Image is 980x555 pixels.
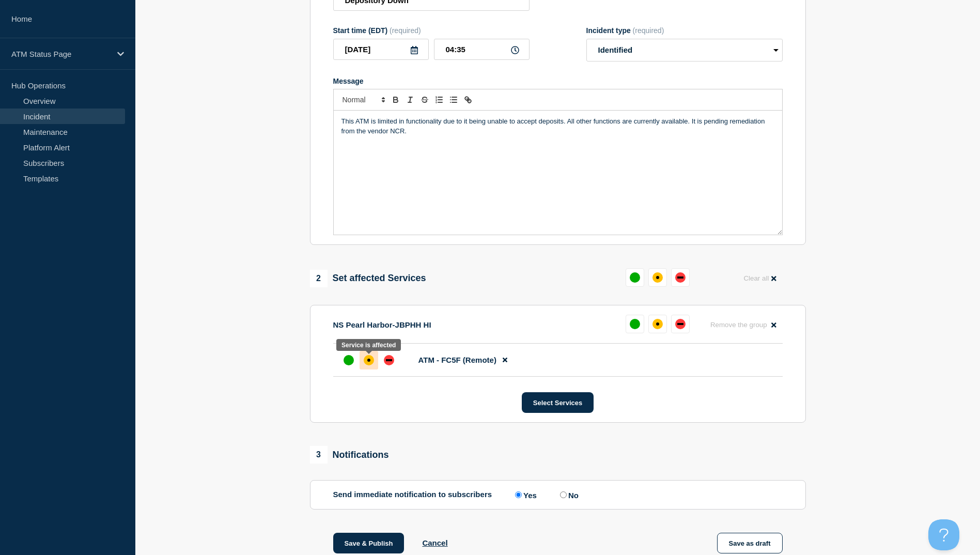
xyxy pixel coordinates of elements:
span: (required) [390,26,421,35]
div: Set affected Services [310,270,426,287]
div: Send immediate notification to subscribers [333,490,783,500]
input: YYYY-MM-DD [333,39,429,60]
p: ATM Status Page [11,50,111,58]
button: up [626,268,644,287]
button: Toggle bold text [388,94,403,106]
span: ATM - FC5F (Remote) [418,356,496,364]
div: down [675,272,686,283]
button: Toggle strikethrough text [417,94,432,106]
select: Incident type [586,39,783,61]
p: This ATM is limited in functionality due to it being unable to accept deposits. All other functio... [341,117,774,136]
button: Remove the group [704,315,783,335]
div: Notifications [310,446,389,464]
button: Select Services [522,392,594,413]
input: HH:MM [434,39,530,60]
p: NS Pearl Harbor-JBPHH HI [333,320,431,329]
iframe: Help Scout Beacon - Open [928,519,959,550]
label: No [557,490,579,500]
div: down [384,355,394,365]
span: 2 [310,270,328,287]
span: Remove the group [710,321,767,329]
div: affected [652,272,663,283]
div: Incident type [586,26,783,35]
button: Toggle ordered list [432,94,446,106]
button: down [671,268,690,287]
span: 3 [310,446,328,464]
input: Yes [515,491,522,498]
span: Font size [338,94,388,106]
button: Save as draft [717,533,783,553]
button: down [671,315,690,333]
span: (required) [633,26,664,35]
button: Toggle italic text [403,94,417,106]
button: Save & Publish [333,533,405,553]
label: Yes [512,490,537,500]
div: Message [334,111,782,235]
button: Clear all [737,268,782,288]
p: Send immediate notification to subscribers [333,490,492,500]
div: down [675,319,686,329]
button: Toggle link [461,94,475,106]
button: Cancel [422,538,447,547]
div: up [630,319,640,329]
div: up [344,355,354,365]
button: Toggle bulleted list [446,94,461,106]
div: Message [333,77,783,85]
button: affected [648,315,667,333]
div: up [630,272,640,283]
input: No [560,491,567,498]
button: affected [648,268,667,287]
div: affected [364,355,374,365]
button: up [626,315,644,333]
div: affected [652,319,663,329]
div: Start time (EDT) [333,26,530,35]
div: Service is affected [341,342,396,349]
